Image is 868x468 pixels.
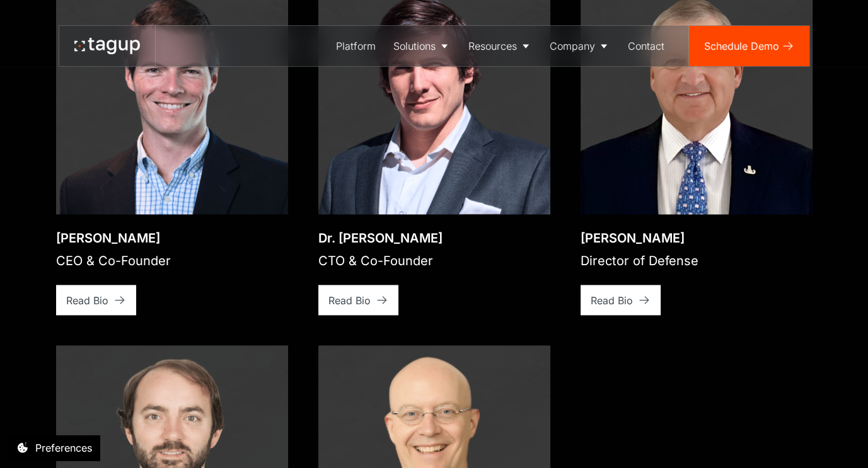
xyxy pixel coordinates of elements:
div: Open bio popup [318,214,318,214]
a: Company [541,26,619,66]
a: Read Bio [581,285,661,315]
div: [PERSON_NAME] [56,229,171,247]
div: Read Bio [328,292,371,307]
div: Read Bio [591,292,633,307]
div: CEO & Co-Founder [56,252,171,270]
a: Solutions [385,26,460,66]
a: Schedule Demo [689,26,809,66]
div: Dr. [PERSON_NAME] [318,229,443,247]
div: Director of Defense [581,252,698,270]
div: Resources [468,38,517,54]
div: CTO & Co-Founder [318,252,443,270]
div: Solutions [393,38,436,54]
div: Schedule Demo [704,38,779,54]
a: Resources [460,26,541,66]
div: Open bio popup [55,214,56,214]
div: Platform [336,38,376,54]
div: [PERSON_NAME] [581,229,698,247]
a: Read Bio [318,285,398,315]
div: Preferences [35,440,92,455]
div: Contact [628,38,664,54]
a: Contact [619,26,673,66]
div: Read Bio [66,292,108,307]
div: Company [550,38,595,54]
a: Read Bio [56,285,136,315]
a: Platform [327,26,385,66]
div: Open bio popup [580,214,581,214]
